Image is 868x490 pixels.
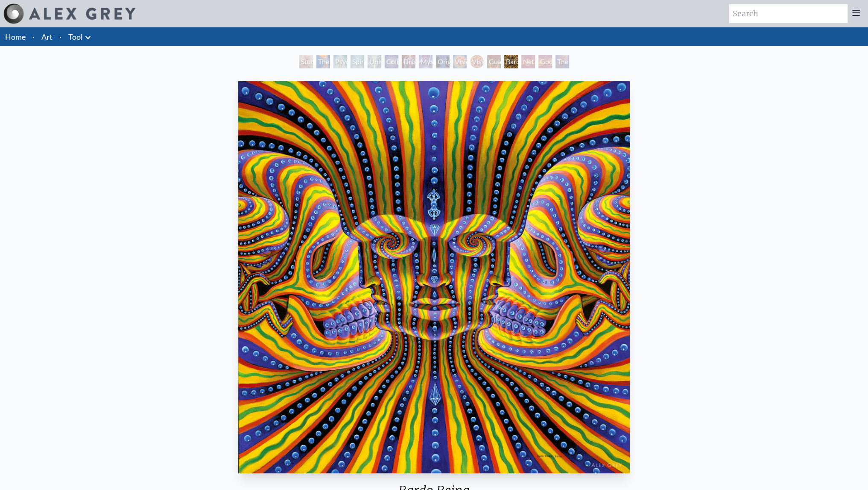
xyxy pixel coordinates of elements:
[487,55,501,68] div: Guardian of Infinite Vision
[402,55,415,68] div: Dissectional Art for Tool's Lateralus CD
[29,27,38,46] li: ·
[419,55,433,68] div: Mystic Eye
[555,55,569,68] div: The Great Turn
[453,55,467,68] div: Vision Crystal
[5,32,26,41] a: Home
[299,55,313,68] div: Study for the Great Turn
[368,55,381,68] div: Universal Mind Lattice
[238,81,630,473] img: Bardo-Being-2002-Alex-Grey-watermarked.jpg
[41,31,53,43] a: Art
[729,4,848,23] input: Search
[68,31,83,43] a: Tool
[504,55,518,68] div: Bardo Being
[385,55,398,68] div: Collective Vision
[521,55,535,68] div: Net of Being
[351,55,364,68] div: Spiritual Energy System
[56,27,65,46] li: ·
[470,55,484,68] div: Vision [PERSON_NAME]
[538,55,552,68] div: Godself
[333,55,347,68] div: Psychic Energy System
[316,55,330,68] div: The Torch
[436,55,450,68] div: Original Face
